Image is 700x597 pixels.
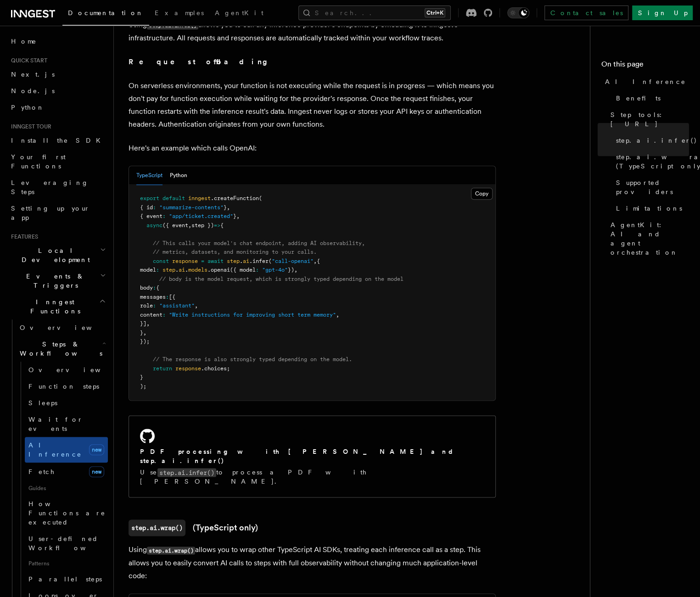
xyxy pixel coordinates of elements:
span: Inngest tour [7,123,51,130]
span: ( [269,258,272,264]
span: Fetch [28,468,55,475]
span: AI Inference [28,441,82,458]
span: .choices; [201,365,230,372]
a: Parallel steps [25,571,108,587]
a: Python [7,99,108,116]
span: [{ [169,294,175,300]
span: : [156,267,159,273]
span: Function steps [28,383,99,390]
a: PDF processing with [PERSON_NAME] and step.ai.infer()Usestep.ai.infer()to process a PDF with [PER... [129,415,496,497]
a: Your first Functions [7,149,108,174]
span: Steps & Workflows [16,340,102,358]
span: "summarize-contents" [159,204,224,211]
button: Toggle dark mode [507,7,529,18]
a: Function steps [25,378,108,395]
span: { id [140,204,153,211]
span: Setting up your app [11,205,90,221]
a: step.ai.infer() [612,132,689,149]
span: = [201,258,204,264]
span: // The response is also strongly typed depending on the model. [153,356,352,363]
code: step.ai.wrap() [147,547,195,554]
span: model [140,267,156,273]
span: } [224,204,227,211]
span: const [153,258,169,264]
a: Install the SDK [7,132,108,149]
a: How Functions are executed [25,496,108,530]
button: Search...Ctrl+K [298,6,451,20]
a: Examples [149,3,209,25]
span: , [188,222,191,229]
kbd: Ctrl+K [425,8,445,17]
span: default [162,195,185,201]
span: new [89,466,104,477]
span: , [314,258,317,264]
span: Limitations [616,204,682,213]
span: response [175,365,201,372]
span: : [162,213,166,219]
a: Documentation [62,3,149,26]
code: step.ai.wrap() [129,519,185,536]
span: AgentKit: AI and agent orchestration [610,220,689,257]
p: Here's an example which calls OpenAI: [129,142,496,155]
span: }) [288,267,294,273]
span: // body is the model request, which is strongly typed depending on the model [159,276,403,282]
span: "assistant" [159,302,195,309]
p: Use to process a PDF with [PERSON_NAME]. [140,468,484,486]
span: Inngest Functions [7,297,99,316]
span: Sleeps [28,399,57,407]
span: Patterns [25,556,108,571]
span: Step tools: [URL] [610,110,689,128]
a: Contact sales [544,6,628,20]
a: Next.js [7,66,108,83]
span: "app/ticket.created" [169,213,233,219]
p: On serverless environments, your function is not executing while the request is in progress — whi... [129,79,496,131]
span: User-defined Workflows [28,535,111,552]
a: step.ai.wrap() (TypeScript only) [612,149,689,174]
span: ({ event [162,222,188,229]
button: Copy [471,188,493,200]
span: } [140,374,143,380]
a: Sign Up [632,6,693,20]
code: step.ai.infer() [157,468,216,477]
span: , [227,204,230,211]
span: Benefits [616,94,661,103]
span: Install the SDK [11,137,106,144]
h4: On this page [601,59,689,73]
a: Setting up your app [7,200,108,226]
span: ai [243,258,249,264]
a: step.ai.wrap()(TypeScript only) [129,519,258,536]
span: Parallel steps [28,575,102,583]
a: Node.js [7,83,108,99]
a: User-defined Workflows [25,530,108,556]
span: AgentKit [215,9,263,17]
span: "gpt-4o" [262,267,288,273]
span: content [140,312,162,318]
a: AI Inference [601,73,689,90]
span: Overview [20,324,114,331]
span: Python [11,104,45,111]
code: step.ai.infer() [147,22,198,29]
span: Documentation [68,9,144,17]
span: Examples [155,9,204,17]
span: Overview [28,366,123,374]
span: => [214,222,220,229]
span: step }) [191,222,214,229]
a: Home [7,33,108,50]
span: "Write instructions for improving short term memory" [169,312,336,318]
span: How Functions are executed [28,500,106,526]
p: Using allows you to wrap other TypeScript AI SDKs, treating each inference call as a step. This a... [129,543,496,582]
button: Events & Triggers [7,268,108,294]
span: , [236,213,240,219]
span: { [220,222,224,229]
span: Local Development [7,246,100,264]
span: .infer [249,258,269,264]
span: .createFunction [211,195,259,201]
a: Step tools: [URL] [607,106,689,132]
span: : [162,312,166,318]
span: step.ai.infer() [616,136,697,145]
span: : [153,285,156,291]
span: . [185,267,188,273]
span: step [227,258,240,264]
span: role [140,302,153,309]
span: Node.js [11,87,55,95]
